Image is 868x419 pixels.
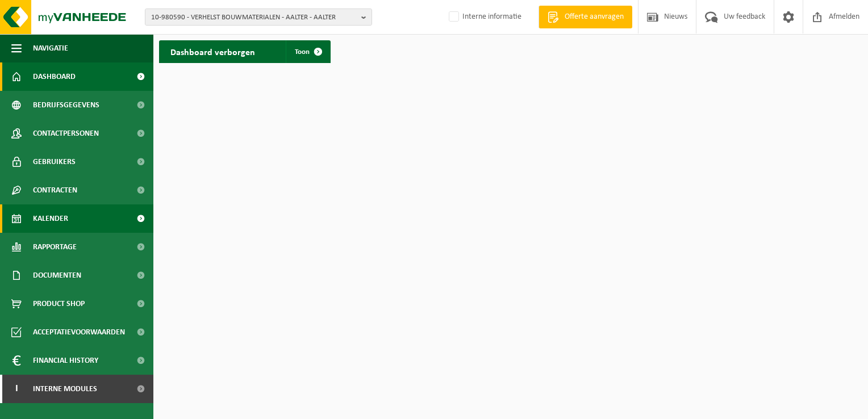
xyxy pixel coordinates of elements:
[33,375,97,403] span: Interne modules
[33,148,76,176] span: Gebruikers
[33,233,77,261] span: Rapportage
[11,375,22,403] span: I
[33,34,68,62] span: Navigatie
[33,204,68,233] span: Kalender
[33,261,81,290] span: Documenten
[539,6,632,28] a: Offerte aanvragen
[295,48,310,56] span: Toon
[446,9,521,26] label: Interne informatie
[33,91,99,119] span: Bedrijfsgegevens
[33,119,99,148] span: Contactpersonen
[159,40,266,62] h2: Dashboard verborgen
[286,40,329,63] a: Toon
[33,318,125,346] span: Acceptatievoorwaarden
[33,290,85,318] span: Product Shop
[562,11,627,23] span: Offerte aanvragen
[33,62,76,91] span: Dashboard
[145,9,372,26] button: 10-980590 - VERHELST BOUWMATERIALEN - AALTER - AALTER
[33,346,98,375] span: Financial History
[33,176,77,204] span: Contracten
[151,9,357,26] span: 10-980590 - VERHELST BOUWMATERIALEN - AALTER - AALTER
